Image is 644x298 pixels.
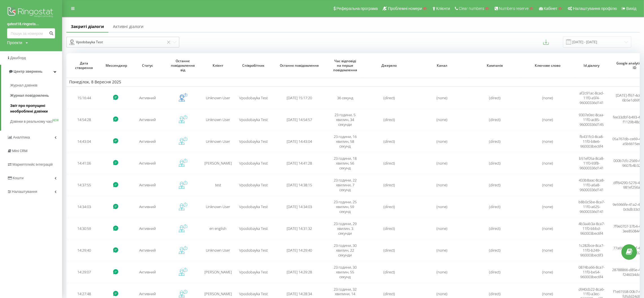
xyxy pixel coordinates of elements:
td: Активний [130,109,165,130]
td: Активний [130,240,165,261]
span: [PERSON_NAME] [204,291,232,296]
span: (direct) [383,226,395,231]
span: test [215,182,221,187]
span: (direct) [383,95,395,100]
td: 23 години, 22 хвилини, 7 секунд [328,175,363,195]
span: Останнє повідомлення від [169,59,196,72]
span: (direct) [489,226,501,231]
td: Активний [130,262,165,282]
a: Звіт про пропущені необроблені дзвінки [10,101,62,116]
span: Мессенджер [106,63,126,68]
span: fb431fc0-8ca8-11f0-b8e6-960003bec6f4 [580,134,604,149]
span: Vpodobayka Test [239,269,268,275]
span: Налаштування [12,189,37,194]
span: Vpodobayka Test [239,95,268,100]
td: Активний [130,196,165,217]
span: (none) [542,182,553,187]
span: (none) [436,95,447,100]
td: Активний [130,88,165,108]
span: Джерело [368,63,410,68]
span: (none) [542,269,553,275]
span: (none) [542,248,553,253]
span: Журнал дзвінків [10,83,37,88]
td: Активний [130,153,165,174]
span: Звіт про пропущені необроблені дзвінки [10,103,59,114]
span: Аналiтика [13,135,30,139]
span: Центр звернень [14,69,42,74]
span: (none) [436,139,447,144]
span: (none) [436,204,447,209]
td: 23 години, 30 хвилин, 55 секунд [328,262,363,282]
span: (none) [542,161,553,166]
span: Кабінет [544,6,558,11]
div: Vpodobayka Test [69,39,164,46]
td: 14:41:06 [66,153,102,174]
td: 23 години, 18 хвилин, 56 секунд [328,153,363,174]
span: 1c282bce-8ca7-11f0-b249-960003bec6f3 [579,243,604,258]
span: Останнє повідомлення [276,63,322,68]
div: Проекти [7,40,22,46]
td: 23 години, 16 хвилин, 58 секунд [328,131,363,152]
span: (direct) [383,269,395,275]
span: (direct) [383,204,395,209]
span: Vpodobayka Test [239,117,268,122]
a: Дзвінки в реальному часіNEW [10,116,62,127]
span: b8b0c5be-8ca7-11f0-a625-96000336d141 [578,199,605,214]
span: (none) [542,139,553,144]
td: 14:30:59 [66,218,102,239]
span: Unknown User [206,139,230,144]
td: 14:37:55 [66,175,102,195]
a: qatest18.ringosta... [7,21,55,27]
a: Журнал дзвінків [10,80,62,90]
span: Id діалогу [578,63,605,68]
a: Журнал повідомлень [10,90,62,101]
span: 0874ba66-8ca7-11f0-be54-960003bec6f4 [579,265,605,279]
td: 14:54:28 [66,109,102,130]
span: 4b3aab3a-8ca7-11f0-bbbd-960003bec6f4 [578,221,605,236]
button: Експортувати повідомлення [543,39,549,45]
span: Кампанія [473,63,516,68]
span: [DATE] 14:29:40 [287,248,312,253]
td: 23 години, 29 хвилин, 3 секунди [328,218,363,239]
span: Дашборд [10,56,26,60]
span: (direct) [383,182,395,187]
span: Статус [134,63,161,68]
span: Вихід [626,6,636,11]
td: 14:34:03 [66,196,102,217]
span: [DATE] 14:38:15 [287,182,312,187]
span: Журнал повідомлень [10,93,49,98]
span: (direct) [489,95,501,100]
span: [DATE] 14:43:04 [287,139,312,144]
span: af2c91ac-8cad-11f0-a5f4-96000336d141 [579,90,604,105]
span: (none) [436,248,447,253]
span: (direct) [489,269,501,275]
span: [DATE] 14:41:28 [287,161,312,166]
td: 14:29:07 [66,262,102,282]
span: Проблемні номери [388,6,422,11]
span: Співробітник [240,63,267,68]
span: (none) [436,269,447,275]
span: Unknown User [206,248,230,253]
span: Дата створення [71,61,97,70]
span: Клієнт [205,63,232,68]
span: Clear numbers [459,6,484,11]
span: Час відповіді на перше повідомлення [332,59,359,72]
span: Mini CRM [12,149,27,153]
span: Клієнти [436,6,450,11]
td: Активний [130,175,165,195]
span: (direct) [489,248,501,253]
span: (direct) [489,291,501,296]
span: (none) [436,291,447,296]
span: (none) [542,226,553,231]
span: [DATE] 15:17:20 [287,95,312,100]
span: (direct) [383,161,395,166]
span: Канал [421,63,463,68]
span: (direct) [383,117,395,122]
span: Vpodobayka Test [239,182,268,187]
span: Реферальна програма [337,6,378,11]
span: [DATE] 14:31:32 [287,226,312,231]
span: (direct) [489,182,501,187]
span: Unknown User [206,204,230,209]
span: Налаштування профілю [573,6,617,11]
span: Vpodobayka Test [239,291,268,296]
